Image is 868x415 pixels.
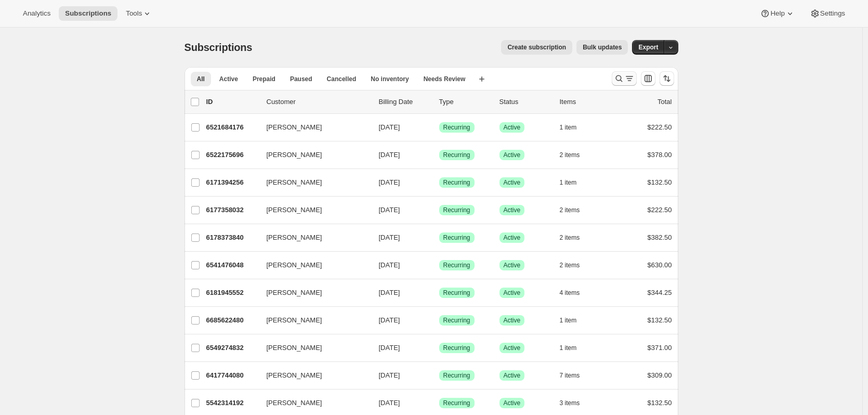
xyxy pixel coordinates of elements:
button: Subscriptions [59,6,117,21]
span: $344.25 [648,289,672,296]
span: [PERSON_NAME] [267,205,322,215]
span: Active [504,261,521,269]
span: $309.00 [648,371,672,379]
button: 1 item [560,313,588,328]
button: [PERSON_NAME] [260,147,364,163]
span: 2 items [560,234,580,242]
span: Active [504,399,521,407]
button: 1 item [560,175,588,190]
span: Recurring [443,344,470,352]
button: Help [754,6,801,21]
p: Status [499,97,551,107]
p: Customer [267,97,371,107]
div: Items [560,97,612,107]
p: 6541476048 [206,260,258,270]
span: Active [504,151,521,159]
span: [PERSON_NAME] [267,232,322,243]
span: [PERSON_NAME] [267,150,322,160]
span: 2 items [560,151,580,159]
span: Recurring [443,261,470,269]
span: Help [770,9,784,18]
span: Active [219,75,238,83]
span: $382.50 [648,234,672,241]
span: [PERSON_NAME] [267,315,322,326]
div: 6685622480[PERSON_NAME][DATE]SuccessRecurringSuccessActive1 item$132.50 [206,313,672,328]
span: 7 items [560,371,580,380]
span: [DATE] [379,178,400,186]
span: All [197,75,205,83]
p: 6177358032 [206,205,258,215]
button: 2 items [560,148,591,162]
span: 1 item [560,123,577,132]
span: 1 item [560,316,577,325]
div: 6181945552[PERSON_NAME][DATE]SuccessRecurringSuccessActive4 items$344.25 [206,286,672,300]
button: [PERSON_NAME] [260,202,364,218]
span: $630.00 [648,261,672,269]
span: [DATE] [379,289,400,296]
span: 2 items [560,261,580,269]
p: 6181945552 [206,288,258,298]
button: [PERSON_NAME] [260,395,364,411]
div: 6549274832[PERSON_NAME][DATE]SuccessRecurringSuccessActive1 item$371.00 [206,341,672,355]
div: 6521684176[PERSON_NAME][DATE]SuccessRecurringSuccessActive1 item$222.50 [206,120,672,135]
span: $132.50 [648,399,672,407]
button: [PERSON_NAME] [260,312,364,329]
span: Prepaid [253,75,275,83]
button: Create new view [474,72,490,86]
button: [PERSON_NAME] [260,284,364,301]
span: Needs Review [424,75,466,83]
button: Export [632,40,664,55]
p: Total [657,97,672,107]
span: [PERSON_NAME] [267,177,322,188]
button: 4 items [560,286,591,300]
span: [PERSON_NAME] [267,343,322,353]
span: Settings [820,9,845,18]
button: 2 items [560,258,591,273]
div: 6177358032[PERSON_NAME][DATE]SuccessRecurringSuccessActive2 items$222.50 [206,203,672,217]
button: Bulk updates [576,40,628,55]
div: 6541476048[PERSON_NAME][DATE]SuccessRecurringSuccessActive2 items$630.00 [206,258,672,273]
p: 6178373840 [206,232,258,243]
span: [PERSON_NAME] [267,122,322,133]
span: $132.50 [648,178,672,186]
span: [PERSON_NAME] [267,260,322,270]
button: 1 item [560,341,588,355]
span: Active [504,178,521,187]
div: 6522175696[PERSON_NAME][DATE]SuccessRecurringSuccessActive2 items$378.00 [206,148,672,162]
span: $222.50 [648,123,672,131]
button: 3 items [560,396,591,410]
span: [DATE] [379,151,400,159]
span: Active [504,371,521,380]
span: Paused [290,75,312,83]
div: 6171394256[PERSON_NAME][DATE]SuccessRecurringSuccessActive1 item$132.50 [206,175,672,190]
span: Active [504,123,521,132]
p: 6417744080 [206,370,258,381]
span: Active [504,316,521,325]
button: [PERSON_NAME] [260,340,364,356]
span: $371.00 [648,344,672,352]
button: 2 items [560,230,591,245]
span: [DATE] [379,316,400,324]
span: Create subscription [507,43,566,51]
p: 6522175696 [206,150,258,160]
span: [PERSON_NAME] [267,370,322,381]
div: IDCustomerBilling DateTypeStatusItemsTotal [206,97,672,107]
span: Recurring [443,151,470,159]
span: [DATE] [379,234,400,241]
span: [DATE] [379,261,400,269]
span: 4 items [560,289,580,297]
div: 5542314192[PERSON_NAME][DATE]SuccessRecurringSuccessActive3 items$132.50 [206,396,672,410]
div: Type [439,97,491,107]
button: [PERSON_NAME] [260,119,364,136]
span: Recurring [443,123,470,132]
p: 6171394256 [206,177,258,188]
button: Tools [120,6,159,21]
span: Active [504,206,521,214]
button: Search and filter results [612,71,637,86]
span: Recurring [443,206,470,214]
span: Active [504,344,521,352]
span: [PERSON_NAME] [267,288,322,298]
span: Recurring [443,399,470,407]
span: Recurring [443,234,470,242]
span: Subscriptions [65,9,111,18]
